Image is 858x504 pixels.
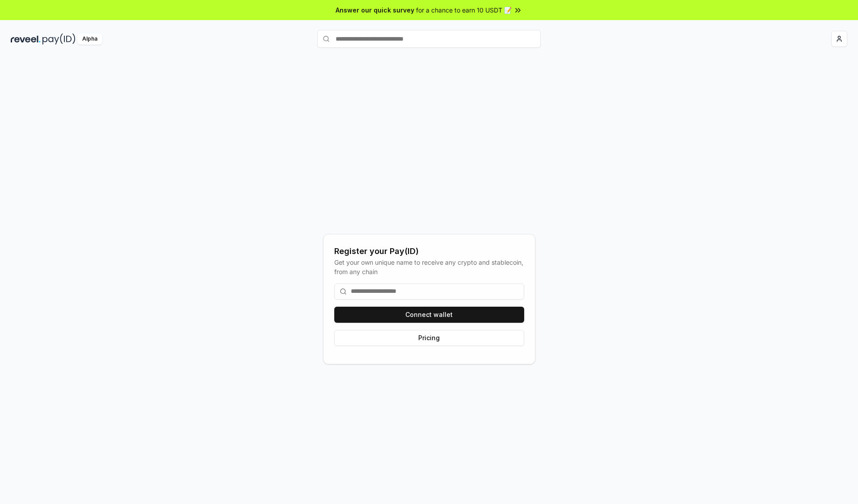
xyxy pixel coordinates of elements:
img: reveel_dark [11,33,41,45]
span: for a chance to earn 10 USDT 📝 [416,5,512,15]
span: Answer our quick survey [336,5,414,15]
div: Get your own unique name to receive any crypto and stablecoin, from any chain [334,258,524,276]
button: Pricing [334,330,524,346]
img: pay_id [42,33,76,45]
button: Connect wallet [334,307,524,323]
div: Alpha [77,33,102,45]
div: Register your Pay(ID) [334,245,524,258]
